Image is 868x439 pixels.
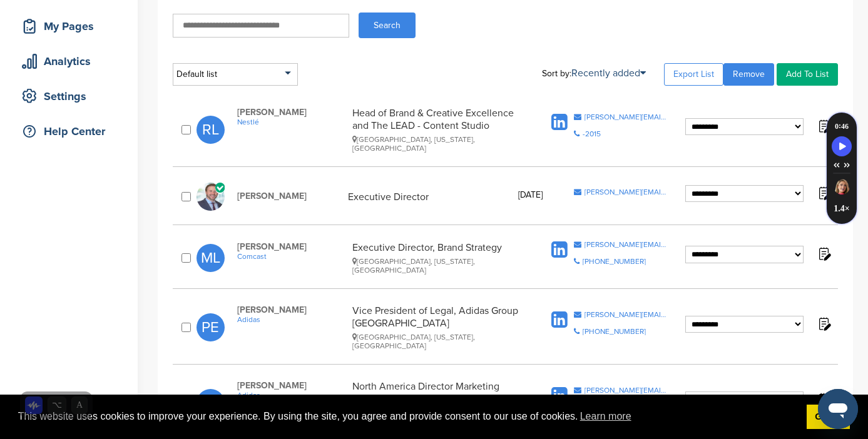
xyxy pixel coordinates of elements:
div: My Pages [19,15,125,38]
a: Help Center [13,117,125,146]
a: Remove [723,63,774,86]
a: Analytics [13,47,125,76]
span: [PERSON_NAME] [237,107,346,118]
span: MK [197,389,225,417]
div: [GEOGRAPHIC_DATA], [US_STATE], [GEOGRAPHIC_DATA] [352,333,524,350]
span: ML [197,244,225,272]
span: [PERSON_NAME] [237,305,346,315]
div: [PHONE_NUMBER] [583,258,646,265]
img: Notes [816,246,832,261]
a: Nestlé [237,118,346,126]
div: North America Director Marketing Procurement [352,380,524,426]
div: [GEOGRAPHIC_DATA], [US_STATE], [GEOGRAPHIC_DATA] [352,257,524,275]
div: [PERSON_NAME][EMAIL_ADDRESS][DOMAIN_NAME] [585,113,668,121]
div: Executive Director [348,191,512,203]
div: Vice President of Legal, Adidas Group [GEOGRAPHIC_DATA] [352,305,524,350]
div: Sort by: [542,68,646,78]
a: My Pages [13,12,125,41]
div: [PERSON_NAME][EMAIL_ADDRESS][PERSON_NAME][DOMAIN_NAME] [585,311,668,318]
a: Export List [664,63,723,86]
a: Recently added [571,67,646,79]
img: Notes [816,316,832,331]
span: [PERSON_NAME][EMAIL_ADDRESS][DOMAIN_NAME] [585,188,668,196]
button: Search [359,13,416,38]
a: Adidas [237,315,346,324]
span: [PERSON_NAME] [237,241,346,252]
div: [GEOGRAPHIC_DATA], [US_STATE], [GEOGRAPHIC_DATA] [352,135,524,153]
span: [PERSON_NAME] [237,380,346,391]
div: Settings [19,85,125,108]
div: Head of Brand & Creative Excellence and The LEAD - Content Studio [352,107,524,153]
div: Default list [173,63,298,86]
a: Settings [13,82,125,111]
a: Comcast [237,252,346,261]
div: Executive Director, Brand Strategy [352,241,524,275]
img: Notes [816,185,832,201]
div: [PERSON_NAME][EMAIL_ADDRESS][DOMAIN_NAME] [585,241,668,248]
img: Steven m smith headshot [197,183,225,211]
div: Analytics [19,50,125,73]
span: [PERSON_NAME] [237,191,342,201]
iframe: Button to launch messaging window [818,389,858,429]
a: learn more about cookies [578,407,633,426]
div: Help Center [19,120,125,143]
a: Adidas [237,391,346,400]
a: dismiss cookie message [807,405,850,430]
img: Notes [816,118,832,134]
span: This website uses cookies to improve your experience. By using the site, you agree and provide co... [18,407,797,426]
span: RL [197,116,225,144]
div: [PHONE_NUMBER] [583,328,646,335]
div: [DATE] [518,191,543,203]
img: Notes [816,391,832,407]
span: PE [197,313,225,341]
div: [PERSON_NAME][EMAIL_ADDRESS][PERSON_NAME][DOMAIN_NAME] [585,386,668,394]
div: -2015 [583,130,601,138]
a: Add To List [777,63,838,86]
